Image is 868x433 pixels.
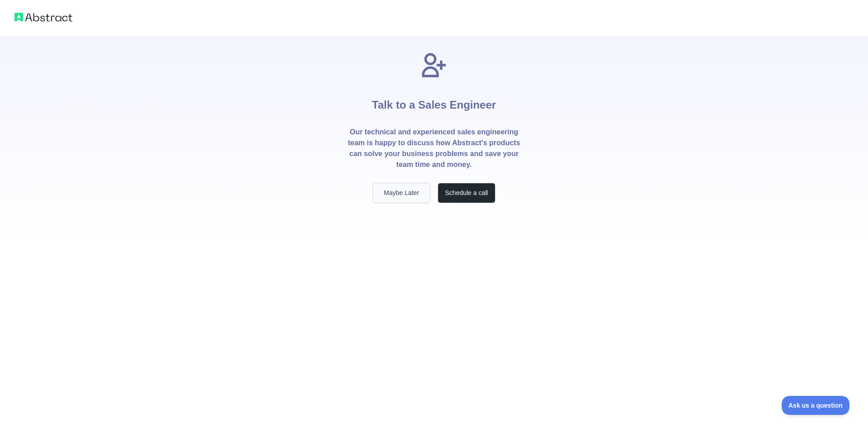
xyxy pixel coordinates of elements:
[14,11,72,24] img: Abstract logo
[373,183,430,203] button: Maybe Later
[347,127,521,170] p: Our technical and experienced sales engineering team is happy to discuss how Abstract's products ...
[372,80,496,127] h1: Talk to a Sales Engineer
[782,396,850,415] iframe: Toggle Customer Support
[438,183,495,203] button: Schedule a call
